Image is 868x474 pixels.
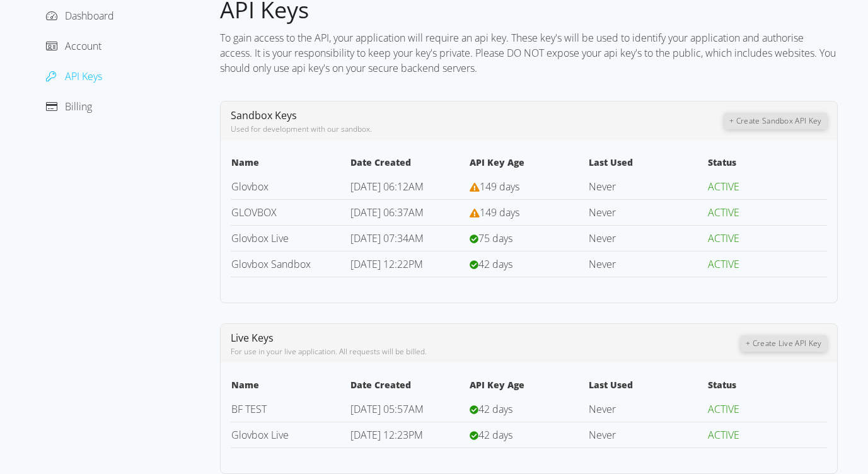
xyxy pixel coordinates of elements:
[350,180,424,194] span: [DATE] 06:12AM
[708,428,739,442] span: ACTIVE
[231,346,741,357] div: For use in your live application. All requests will be billed.
[350,205,424,219] span: [DATE] 06:37AM
[350,231,424,245] span: [DATE] 07:34AM
[46,100,92,113] a: Billing
[231,378,350,396] th: Name
[231,205,277,219] a: GLOVBOX
[65,39,101,53] span: Account
[724,113,826,129] button: + Create Sandbox API Key
[480,180,519,194] span: 149 days
[469,155,588,174] th: API Key Age
[231,402,267,416] a: BF TEST
[589,257,616,271] span: Never
[65,100,92,113] span: Billing
[46,69,102,83] a: API Keys
[589,231,616,245] span: Never
[231,180,269,194] a: Glovbox
[588,378,707,396] th: Last Used
[231,257,311,271] a: Glovbox Sandbox
[231,428,289,442] a: Glovbox Live
[350,257,423,271] span: [DATE] 12:22PM
[741,335,826,352] button: + Create Live API Key
[588,155,707,174] th: Last Used
[350,402,424,416] span: [DATE] 05:57AM
[478,402,512,416] span: 42 days
[478,428,512,442] span: 42 days
[350,155,469,174] th: Date Created
[46,39,101,53] a: Account
[469,378,588,396] th: API Key Age
[65,69,102,83] span: API Keys
[231,155,350,174] th: Name
[350,428,423,442] span: [DATE] 12:23PM
[65,9,114,23] span: Dashboard
[589,402,616,416] span: Never
[707,378,826,396] th: Status
[231,231,289,245] a: Glovbox Live
[478,231,512,245] span: 75 days
[478,257,512,271] span: 42 days
[708,205,739,219] span: ACTIVE
[220,25,838,81] div: To gain access to the API, your application will require an api key. These key's will be used to ...
[589,180,616,194] span: Never
[707,155,826,174] th: Status
[708,180,739,194] span: ACTIVE
[708,402,739,416] span: ACTIVE
[231,124,725,135] div: Used for development with our sandbox.
[46,9,114,23] a: Dashboard
[589,428,616,442] span: Never
[589,205,616,219] span: Never
[231,108,297,122] span: Sandbox Keys
[708,257,739,271] span: ACTIVE
[708,231,739,245] span: ACTIVE
[480,205,519,219] span: 149 days
[231,331,274,345] span: Live Keys
[350,378,469,396] th: Date Created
